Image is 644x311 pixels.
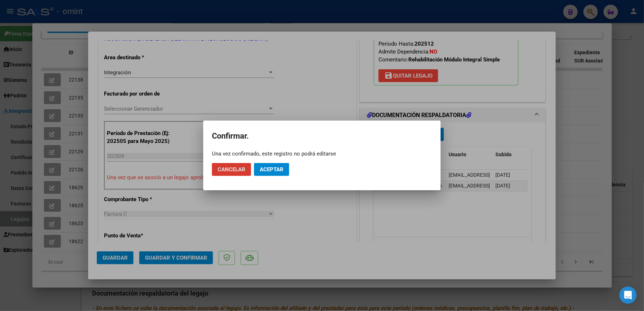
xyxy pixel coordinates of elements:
[212,150,432,157] div: Una vez confirmado, este registro no podrá editarse
[260,166,284,173] span: Aceptar
[212,163,251,176] button: Cancelar
[254,163,289,176] button: Aceptar
[218,166,245,173] span: Cancelar
[620,287,637,304] div: Open Intercom Messenger
[212,129,432,143] h2: Confirmar.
